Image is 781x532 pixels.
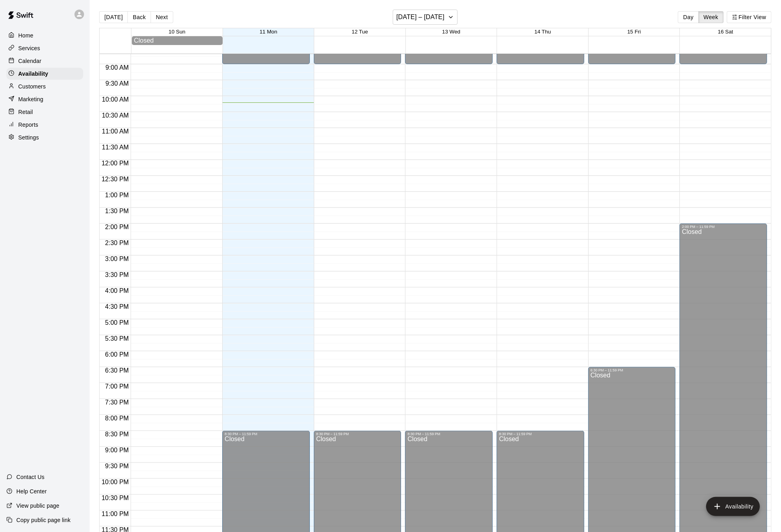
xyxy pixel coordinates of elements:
span: 5:00 PM [103,319,131,326]
span: 9:30 PM [103,463,131,469]
span: 9:00 AM [104,64,131,71]
button: Day [678,11,699,23]
span: 5:30 PM [103,335,131,342]
div: 8:30 PM – 11:59 PM [407,432,490,436]
p: View public page [16,502,59,510]
p: Services [18,44,40,52]
p: Copy public page link [16,516,70,524]
div: 8:30 PM – 11:59 PM [316,432,399,436]
a: Calendar [6,55,83,67]
p: Settings [18,133,39,141]
div: Closed [134,37,220,44]
span: 7:30 PM [103,399,131,406]
p: Help Center [16,487,47,495]
span: 10:00 AM [100,96,131,103]
span: 3:30 PM [103,271,131,278]
span: 10:30 PM [100,495,131,501]
p: Marketing [18,95,43,103]
a: Services [6,42,83,54]
div: 8:30 PM – 11:59 PM [499,432,582,436]
p: Availability [18,70,48,78]
span: 10:30 AM [100,112,131,119]
span: 9:00 PM [103,447,131,453]
span: 3:00 PM [103,255,131,262]
div: 6:30 PM – 11:59 PM [591,368,673,372]
button: Next [151,11,173,23]
button: add [706,497,760,516]
span: 12:30 PM [100,176,131,183]
p: Calendar [18,57,41,65]
a: Home [6,29,83,41]
span: 6:30 PM [103,367,131,374]
a: Retail [6,106,83,118]
p: Customers [18,82,46,90]
button: 15 Fri [627,29,641,35]
button: 10 Sun [168,29,185,35]
span: 2:30 PM [103,239,131,246]
div: 2:00 PM – 11:59 PM [682,225,765,229]
span: 6:00 PM [103,351,131,358]
span: 7:00 PM [103,383,131,390]
span: 12:00 PM [100,160,131,167]
button: [DATE] – [DATE] [393,10,458,25]
button: 13 Wed [442,29,460,35]
span: 11:00 AM [100,128,131,135]
p: Home [18,31,33,39]
a: Settings [6,132,83,143]
button: 14 Thu [534,29,551,35]
a: Customers [6,80,83,92]
a: Marketing [6,93,83,105]
a: Reports [6,119,83,131]
button: [DATE] [99,11,128,23]
p: Retail [18,108,33,116]
span: 1:30 PM [103,208,131,214]
span: 2:00 PM [103,224,131,230]
p: Reports [18,121,38,129]
button: 16 Sat [718,29,733,35]
span: 4:30 PM [103,303,131,310]
button: Filter View [727,11,771,23]
span: 8:00 PM [103,415,131,422]
div: 8:30 PM – 11:59 PM [225,432,307,436]
button: 11 Mon [260,29,277,35]
span: 8:30 PM [103,431,131,438]
span: 1:00 PM [103,192,131,198]
button: Back [127,11,151,23]
span: 11:00 PM [100,510,131,517]
a: Availability [6,68,83,80]
h6: [DATE] – [DATE] [396,12,444,23]
span: 11:30 AM [100,144,131,151]
p: Contact Us [16,473,45,481]
button: 12 Tue [352,29,368,35]
span: 9:30 AM [104,80,131,87]
span: 10:00 PM [100,479,131,485]
button: Week [699,11,724,23]
span: 4:00 PM [103,287,131,294]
